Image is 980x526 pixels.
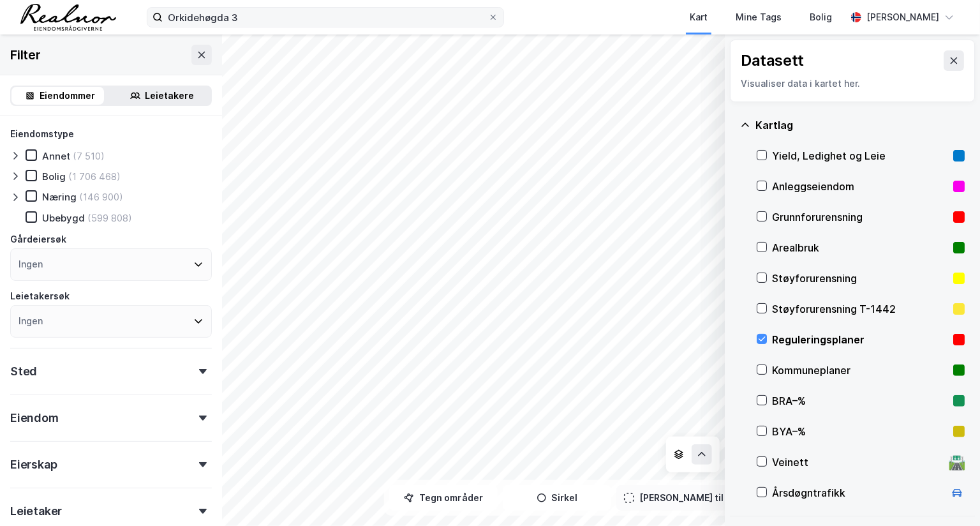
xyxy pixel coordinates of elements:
div: Datasett [741,50,804,71]
img: realnor-logo.934646d98de889bb5806.png [20,4,116,31]
div: Yield, Ledighet og Leie [772,148,948,163]
iframe: Chat Widget [916,465,980,526]
div: Ingen [19,257,43,272]
div: Kontrollprogram for chat [916,465,980,526]
div: Grunnforurensning [772,209,948,225]
div: Annet [42,150,70,162]
div: Reguleringsplaner [772,332,948,347]
div: Anleggseiendom [772,179,948,194]
div: 🛣️ [949,454,966,470]
div: (7 510) [73,150,105,162]
div: Bolig [42,170,66,183]
div: (146 900) [79,191,123,203]
div: Visualiser data i kartet her. [741,76,964,91]
div: (599 808) [87,212,132,224]
div: Ubebygd [42,212,85,224]
div: Arealbruk [772,240,948,255]
div: Mine Tags [736,10,782,25]
button: Sirkel [503,485,611,511]
div: Eierskap [10,457,57,472]
div: BRA–% [772,393,948,409]
div: Eiendommer [40,88,96,103]
div: [PERSON_NAME] [866,10,939,25]
div: Ingen [19,313,43,329]
div: Leietakersøk [10,289,70,304]
div: Sted [10,364,37,379]
div: BYA–% [772,424,948,439]
div: Bolig [810,10,832,25]
div: Årsdøgntrafikk [772,485,944,500]
div: Eiendomstype [10,126,74,142]
div: Støyforurensning T-1442 [772,301,948,317]
div: Støyforurensning [772,271,948,286]
div: Veinett [772,455,944,470]
div: Leietakere [145,88,195,103]
div: Kommuneplaner [772,363,948,378]
div: (1 706 468) [68,170,121,183]
div: Eiendom [10,410,59,426]
div: Kart [690,10,708,25]
div: [PERSON_NAME] til kartutsnitt [639,490,775,506]
div: Kartlag [755,117,965,133]
div: Næring [42,191,77,203]
div: Filter [10,45,41,65]
div: Leietaker [10,504,62,519]
button: Tegn områder [389,485,498,511]
input: Søk på adresse, matrikkel, gårdeiere, leietakere eller personer [163,8,488,27]
div: Gårdeiersøk [10,232,66,247]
